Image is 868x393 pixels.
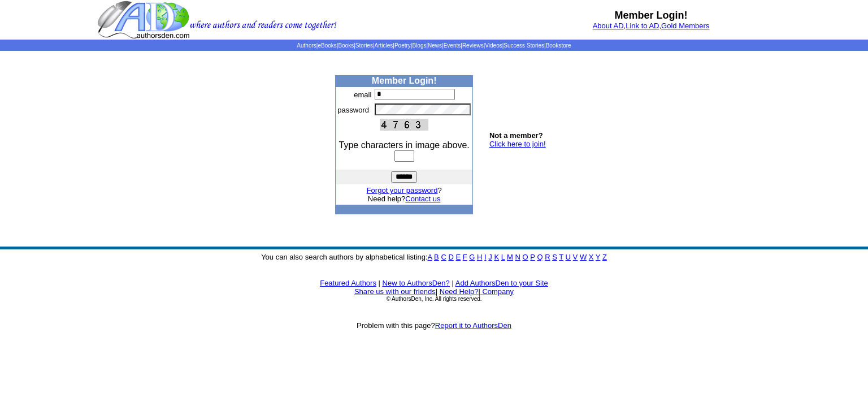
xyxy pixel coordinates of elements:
a: News [428,42,442,49]
a: W [580,253,587,261]
a: Contact us [405,195,440,203]
a: B [434,253,439,261]
a: X [589,253,594,261]
font: ? [367,186,442,195]
a: Poetry [394,42,411,49]
b: Not a member? [489,131,543,140]
a: About AD [593,21,624,30]
a: D [448,253,453,261]
a: T [559,253,563,261]
font: , , [593,21,710,30]
font: | [436,287,437,296]
img: This Is CAPTCHA Image [380,119,428,131]
font: password [337,106,369,114]
a: Report it to AuthorsDen [435,321,511,330]
b: Member Login! [615,10,688,21]
a: Q [537,253,542,261]
a: E [455,253,461,261]
font: © AuthorsDen, Inc. All rights reserved. [386,296,481,302]
font: email [354,90,371,99]
a: Blogs [412,42,426,49]
a: V [573,253,578,261]
a: Forgot your password [367,186,438,195]
a: Link to AD [626,21,659,30]
a: Gold Members [661,21,709,30]
a: C [441,253,446,261]
a: J [488,253,492,261]
a: Bookstore [546,42,571,49]
font: You can also search authors by alphabetical listing: [261,253,607,261]
a: Articles [375,42,393,49]
span: | | | | | | | | | | | | [297,42,571,49]
a: New to AuthorsDen? [383,279,450,287]
a: Company [482,287,514,296]
font: | [379,279,380,287]
a: R [545,253,550,261]
a: K [494,253,499,261]
a: Videos [485,42,502,49]
a: M [507,253,513,261]
a: Need Help? [440,287,479,296]
a: S [552,253,557,261]
font: Problem with this page? [357,321,511,330]
font: | [452,279,453,287]
a: Z [602,253,607,261]
a: Stories [355,42,373,49]
a: N [515,253,520,261]
a: Reviews [462,42,484,49]
a: Add AuthorsDen to your Site [455,279,548,287]
a: Events [444,42,461,49]
a: Books [338,42,354,49]
a: Share us with our friends [354,287,436,296]
font: | [478,287,514,296]
a: L [501,253,505,261]
a: G [469,253,475,261]
a: eBooks [318,42,336,49]
a: O [523,253,528,261]
b: Member Login! [372,76,437,85]
font: Need help? [368,195,441,203]
a: Success Stories [504,42,544,49]
font: Type characters in image above. [339,140,470,150]
a: A [428,253,432,261]
a: Y [596,253,600,261]
a: H [477,253,482,261]
a: Featured Authors [320,279,376,287]
a: Authors [297,42,316,49]
a: P [530,253,535,261]
a: I [484,253,487,261]
a: U [566,253,571,261]
a: Click here to join! [489,140,546,148]
a: F [463,253,467,261]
